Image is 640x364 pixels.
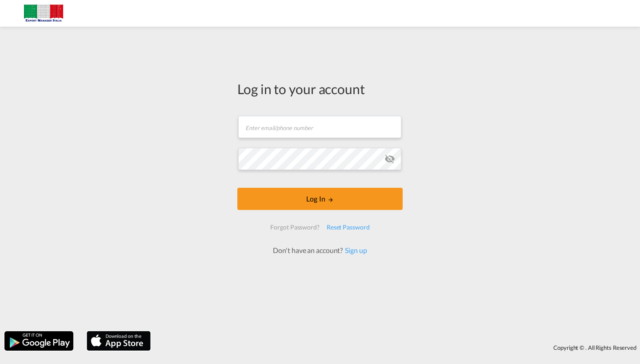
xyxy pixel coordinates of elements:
[237,79,403,98] div: Log in to your account
[384,154,395,164] md-icon: icon-eye-off
[267,219,323,235] div: Forgot Password?
[237,188,403,210] button: LOGIN
[343,246,367,254] a: Sign up
[155,340,640,355] div: Copyright © . All Rights Reserved
[263,245,376,255] div: Don't have an account?
[238,116,401,138] input: Enter email/phone number
[323,219,373,235] div: Reset Password
[13,4,73,24] img: 51022700b14f11efa3148557e262d94e.jpg
[86,330,152,352] img: apple.png
[4,330,74,352] img: google.png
